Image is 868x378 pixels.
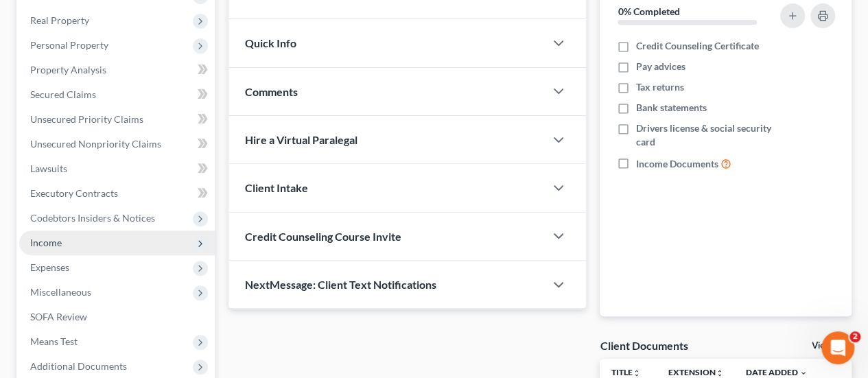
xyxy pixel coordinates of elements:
span: Income Documents [635,157,718,171]
span: Real Property [30,14,89,26]
a: Secured Claims [19,82,215,107]
span: Quick Info [245,36,296,49]
span: Secured Claims [30,88,96,100]
a: Property Analysis [19,58,215,82]
iframe: Intercom live chat [821,331,854,364]
a: Executory Contracts [19,181,215,206]
span: Executory Contracts [30,187,118,199]
a: View All [812,341,846,351]
span: Codebtors Insiders & Notices [30,212,155,224]
span: Hire a Virtual Paralegal [245,133,357,146]
a: SOFA Review [19,305,215,329]
span: Means Test [30,335,78,347]
a: Unsecured Nonpriority Claims [19,132,215,156]
span: Credit Counseling Course Invite [245,230,401,243]
span: Lawsuits [30,163,67,174]
a: Date Added expand_more [746,367,808,377]
span: Client Intake [245,181,308,194]
span: Comments [245,85,298,98]
span: 2 [849,331,860,342]
span: Property Analysis [30,64,106,75]
span: Personal Property [30,39,108,51]
a: Extensionunfold_more [668,367,724,377]
span: Unsecured Priority Claims [30,113,143,125]
span: Drivers license & social security card [635,121,777,149]
a: Lawsuits [19,156,215,181]
span: Additional Documents [30,360,127,372]
a: Titleunfold_more [611,367,640,377]
span: NextMessage: Client Text Notifications [245,278,436,291]
span: Income [30,237,62,248]
strong: 0% Completed [618,5,679,17]
span: SOFA Review [30,311,87,322]
span: Expenses [30,261,69,273]
i: unfold_more [716,369,724,377]
i: unfold_more [632,369,640,377]
span: Bank statements [635,101,706,115]
div: Client Documents [600,338,688,353]
span: Miscellaneous [30,286,91,298]
span: Tax returns [635,80,683,94]
span: Unsecured Nonpriority Claims [30,138,161,150]
a: Unsecured Priority Claims [19,107,215,132]
span: Credit Counseling Certificate [635,39,758,53]
span: Pay advices [635,60,685,73]
i: expand_more [799,369,808,377]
